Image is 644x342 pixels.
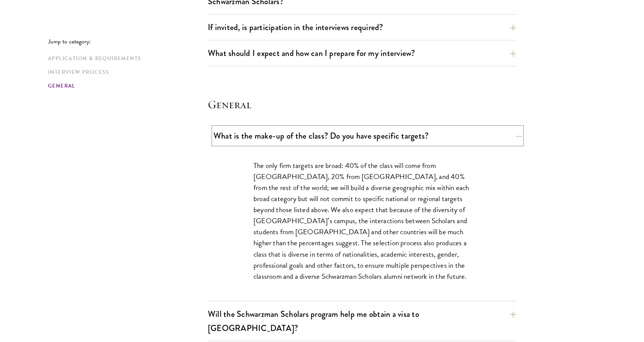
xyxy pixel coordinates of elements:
a: Application & Requirements [48,54,203,62]
p: The only firm targets are broad: 40% of the class will come from [GEOGRAPHIC_DATA], 20% from [GEO... [253,160,470,282]
button: Will the Schwarzman Scholars program help me obtain a visa to [GEOGRAPHIC_DATA]? [208,305,516,337]
a: Interview Process [48,68,203,76]
a: General [48,82,203,90]
button: If invited, is participation in the interviews required? [208,19,516,36]
h4: General [208,97,516,112]
button: What is the make-up of the class? Do you have specific targets? [214,127,522,144]
p: Jump to category: [48,38,208,45]
button: What should I expect and how can I prepare for my interview? [208,45,516,62]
